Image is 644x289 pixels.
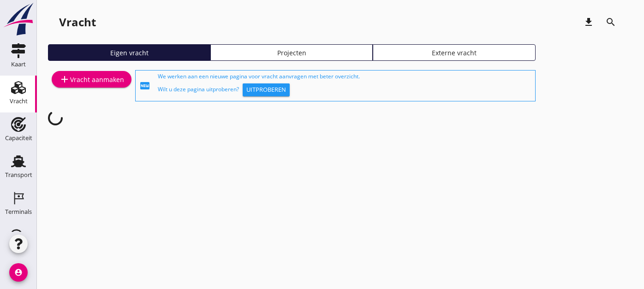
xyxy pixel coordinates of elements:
[377,48,531,58] div: Externe vracht
[10,98,28,104] div: Vracht
[48,44,210,61] a: Eigen vracht
[583,17,594,28] i: download
[246,85,286,94] div: Uitproberen
[5,209,32,215] div: Terminals
[59,15,96,29] div: Vracht
[605,17,616,28] i: search
[243,83,290,96] button: Uitproberen
[52,48,206,58] div: Eigen vracht
[215,48,369,58] div: Projecten
[373,44,535,61] a: Externe vracht
[2,2,35,36] img: logo-small.a267ee39.svg
[11,61,26,67] div: Kaart
[59,74,70,85] i: add
[5,135,32,141] div: Capaciteit
[59,74,124,85] div: Vracht aanmaken
[158,72,531,99] div: We werken aan een nieuwe pagina voor vracht aanvragen met beter overzicht. Wilt u deze pagina uit...
[139,80,150,91] i: fiber_new
[5,172,32,178] div: Transport
[52,71,131,88] a: Vracht aanmaken
[9,263,28,282] i: account_circle
[210,44,373,61] a: Projecten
